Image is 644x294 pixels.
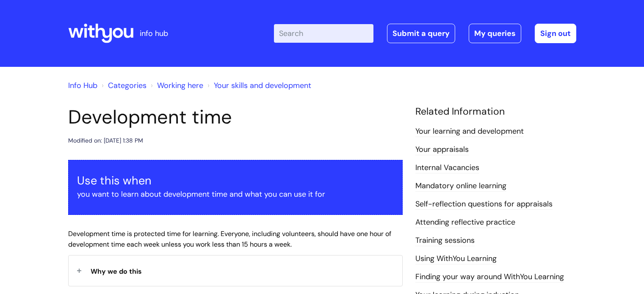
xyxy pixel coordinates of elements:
a: Training sessions [415,235,475,246]
p: you want to learn about development time and what you can use it for [77,187,394,201]
a: Self-reflection questions for appraisals [415,199,553,210]
a: Mandatory online learning [415,181,506,192]
a: Sign out [535,24,576,43]
div: | - [274,24,576,43]
a: Attending reflective practice [415,217,515,228]
li: Working here [149,79,203,92]
a: Your learning and development [415,126,524,137]
a: Info Hub [68,80,97,91]
a: Working here [157,80,203,91]
li: Solution home [100,79,146,92]
h1: Development time [68,106,403,129]
a: Your appraisals [415,144,469,155]
a: Finding your way around WithYou Learning [415,272,564,283]
span: Development time is protected time for learning. Everyone, including volunteers, should have one ... [68,229,391,249]
h4: Related Information [415,106,576,118]
div: Modified on: [DATE] 1:38 PM [68,135,143,146]
a: Categories [108,80,146,91]
p: info hub [140,27,168,40]
span: Why we do this [91,267,142,276]
a: Internal Vacancies [415,162,479,173]
h3: Use this when [77,174,394,187]
input: Search [274,24,373,43]
li: Your skills and development [205,79,311,92]
a: Submit a query [387,24,455,43]
a: My queries [469,24,521,43]
a: Using WithYou Learning [415,253,497,264]
a: Your skills and development [214,80,311,91]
